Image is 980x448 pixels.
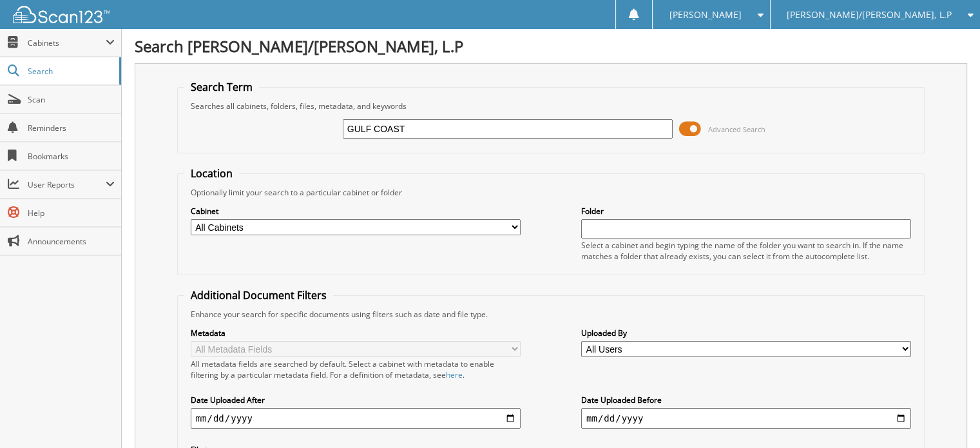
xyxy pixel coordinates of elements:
[13,6,110,23] img: scan123-logo-white.svg
[581,327,911,338] label: Uploaded By
[191,408,521,429] input: start
[581,240,911,262] div: Select a cabinet and begin typing the name of the folder you want to search in. If the name match...
[28,66,113,77] span: Search
[28,37,106,48] span: Cabinets
[28,208,115,219] span: Help
[184,187,918,198] div: Optionally limit your search to a particular cabinet or folder
[191,358,521,380] div: All metadata fields are searched by default. Select a cabinet with metadata to enable filtering b...
[191,327,521,338] label: Metadata
[28,236,115,247] span: Announcements
[446,369,463,380] a: here
[184,166,239,180] legend: Location
[28,151,115,162] span: Bookmarks
[191,394,521,405] label: Date Uploaded After
[184,309,918,320] div: Enhance your search for specific documents using filters such as date and file type.
[708,124,765,134] span: Advanced Search
[135,35,967,57] h1: Search [PERSON_NAME]/[PERSON_NAME], L.P
[28,94,115,105] span: Scan
[184,288,333,302] legend: Additional Document Filters
[191,206,521,217] label: Cabinet
[184,101,918,112] div: Searches all cabinets, folders, files, metadata, and keywords
[787,11,952,19] span: [PERSON_NAME]/[PERSON_NAME], L.P
[581,206,911,217] label: Folder
[581,408,911,429] input: end
[669,11,741,19] span: [PERSON_NAME]
[28,179,106,190] span: User Reports
[581,394,911,405] label: Date Uploaded Before
[184,80,259,94] legend: Search Term
[28,122,115,133] span: Reminders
